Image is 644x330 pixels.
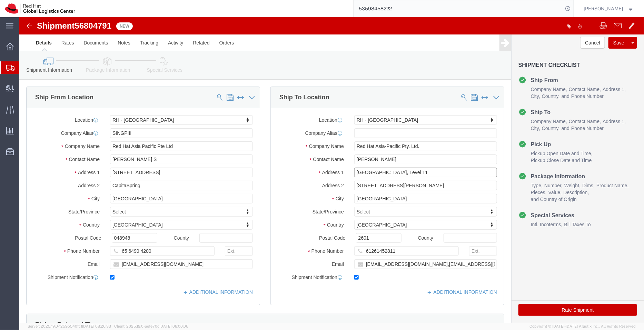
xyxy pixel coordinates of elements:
iframe: FS Legacy Container [19,17,644,323]
span: Pallav Sen Gupta [584,5,623,12]
span: Copyright © [DATE]-[DATE] Agistix Inc., All Rights Reserved [529,323,636,329]
img: logo [5,3,75,14]
span: [DATE] 08:26:33 [82,324,111,328]
span: Client: 2025.19.0-aefe70c [114,324,188,328]
span: Server: 2025.19.0-1259b540fc1 [28,324,111,328]
input: Search for shipment number, reference number [354,0,563,17]
button: [PERSON_NAME] [584,4,635,13]
span: [DATE] 08:00:06 [159,324,188,328]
